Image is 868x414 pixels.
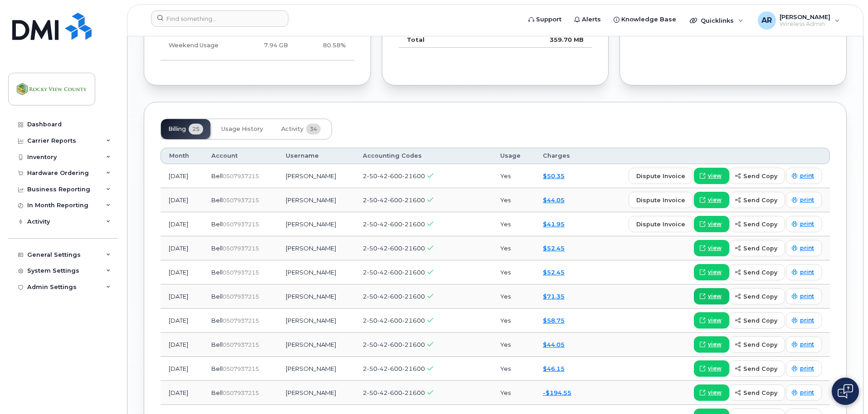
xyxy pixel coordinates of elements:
span: print [800,316,814,324]
a: $71.35 [543,293,565,300]
td: [DATE] [161,381,203,405]
span: view [708,220,722,228]
span: send copy [743,220,777,229]
span: 2-50-42-600-21600 [363,341,425,348]
div: Adnan Rafih [751,11,846,30]
span: Usage History [221,125,263,133]
td: [DATE] [161,357,203,381]
a: view [694,288,729,304]
span: 0507937215 [223,293,259,300]
span: 2-50-42-600-21600 [363,220,425,228]
button: send copy [729,312,785,329]
a: view [694,264,729,280]
button: send copy [729,360,785,377]
span: print [800,268,814,276]
tr: Friday from 6:00pm to Monday 8:00am [161,31,354,60]
a: Knowledge Base [607,10,683,29]
a: $41.95 [543,220,565,228]
button: send copy [729,216,785,232]
span: Knowledge Base [621,15,676,24]
button: send copy [729,168,785,184]
span: send copy [743,244,777,253]
div: Quicklinks [683,11,750,30]
th: Month [161,148,203,164]
span: view [708,389,722,397]
span: Bell [211,172,223,180]
span: 2-50-42-600-21600 [363,365,425,372]
span: 0507937215 [223,389,259,396]
span: 2-50-42-600-21600 [363,172,425,180]
img: Open chat [838,384,853,399]
span: Support [536,15,561,24]
td: Yes [492,188,535,212]
span: 0507937215 [223,221,259,228]
span: 0507937215 [223,245,259,252]
a: $46.15 [543,365,565,372]
td: Yes [492,381,535,405]
span: Bell [211,220,223,228]
a: view [694,240,729,256]
span: send copy [743,196,777,205]
a: $44.05 [543,341,565,348]
span: view [708,172,722,180]
span: dispute invoice [636,196,685,205]
span: Bell [211,365,223,372]
span: print [800,340,814,349]
th: Username [278,148,355,164]
td: Yes [492,236,535,260]
th: Account [203,148,278,164]
td: [DATE] [161,333,203,357]
a: print [786,264,822,280]
span: dispute invoice [636,220,685,229]
span: send copy [743,340,777,349]
td: [PERSON_NAME] [278,284,355,309]
span: 2-50-42-600-21600 [363,196,425,204]
a: print [786,168,822,184]
span: 0507937215 [223,269,259,276]
span: Bell [211,244,223,252]
span: print [800,244,814,252]
td: Yes [492,357,535,381]
button: send copy [729,264,785,280]
span: view [708,340,722,349]
th: Accounting Codes [355,148,492,164]
th: Usage [492,148,535,164]
a: print [786,240,822,256]
td: [DATE] [161,212,203,236]
th: Charges [535,148,587,164]
span: [PERSON_NAME] [780,13,830,20]
a: print [786,288,822,304]
button: send copy [729,288,785,304]
td: [DATE] [161,164,203,188]
td: Yes [492,164,535,188]
td: [DATE] [161,260,203,284]
td: [PERSON_NAME] [278,212,355,236]
a: $50.35 [543,172,565,180]
span: print [800,389,814,397]
a: $44.05 [543,196,565,204]
span: 2-50-42-600-21600 [363,389,425,396]
td: [DATE] [161,236,203,260]
span: send copy [743,268,777,277]
td: Yes [492,212,535,236]
a: view [694,384,729,401]
span: 2-50-42-600-21600 [363,317,425,324]
span: 0507937215 [223,341,259,348]
span: send copy [743,389,777,397]
button: send copy [729,336,785,353]
a: view [694,336,729,353]
a: -$194.55 [543,389,571,396]
span: AR [761,15,772,26]
span: print [800,292,814,300]
button: dispute invoice [629,216,693,232]
a: view [694,360,729,377]
a: view [694,192,729,208]
span: Quicklinks [701,17,734,24]
span: print [800,220,814,228]
a: $58.75 [543,317,565,324]
a: print [786,360,822,377]
a: Alerts [568,10,607,29]
td: [PERSON_NAME] [278,188,355,212]
span: view [708,244,722,252]
span: print [800,196,814,204]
